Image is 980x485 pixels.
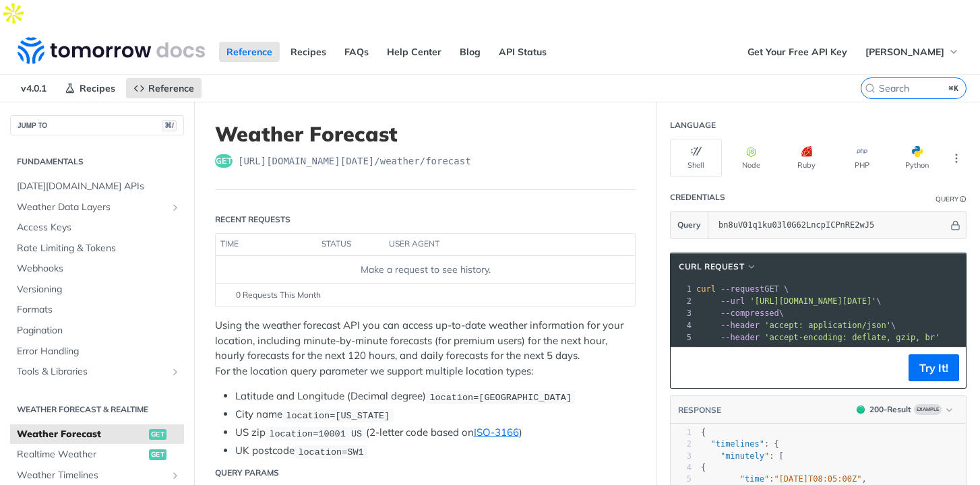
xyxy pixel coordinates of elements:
a: FAQs [337,42,376,62]
span: { [701,428,706,437]
button: Show subpages for Weather Data Layers [170,202,181,213]
span: Weather Data Layers [17,201,166,214]
button: Show subpages for Weather Timelines [170,470,181,481]
button: Copy to clipboard [677,358,696,378]
span: Realtime Weather [17,448,146,461]
button: Node [725,139,777,177]
svg: More ellipsis [950,152,962,164]
a: Pagination [10,321,184,341]
div: Make a request to see history. [221,263,630,277]
a: Weather Forecastget [10,424,184,445]
h2: Fundamentals [10,156,184,168]
h2: Weather Forecast & realtime [10,403,184,416]
kbd: ⌘K [946,82,962,95]
button: Try It! [909,354,959,381]
svg: Search [865,83,876,94]
span: Webhooks [17,262,181,276]
a: Error Handling [10,342,184,362]
span: --request [721,284,764,294]
input: apikey [712,212,948,238]
span: https://api.tomorrow.io/v4/weather/forecast [238,154,471,168]
a: Formats [10,300,184,320]
span: '[URL][DOMAIN_NAME][DATE]' [749,296,876,306]
a: Access Keys [10,218,184,238]
a: Reference [219,42,280,62]
a: Blog [452,42,488,62]
div: Query Params [215,467,279,479]
th: user agent [384,234,608,255]
div: Credentials [670,191,725,203]
span: Formats [17,303,181,317]
span: GET \ [696,284,789,294]
div: 3 [671,307,694,319]
a: Tools & LibrariesShow subpages for Tools & Libraries [10,362,184,382]
div: 1 [671,283,694,295]
a: Recipes [57,78,123,98]
span: Access Keys [17,221,181,234]
span: \ [696,296,882,306]
a: Get Your Free API Key [740,42,855,62]
div: 1 [671,427,692,439]
button: Ruby [780,139,832,177]
a: Recipes [283,42,334,62]
span: --compressed [721,309,779,318]
span: Query [677,219,701,231]
span: curl [696,284,716,294]
span: 'accept-encoding: deflate, gzip, br' [764,333,940,342]
div: 4 [671,319,694,331]
div: 2 [671,295,694,307]
span: "time" [740,474,769,484]
div: Recent Requests [215,214,290,226]
img: Tomorrow.io Weather API Docs [18,37,205,64]
span: location=[US_STATE] [286,410,390,420]
span: [PERSON_NAME] [865,46,944,58]
span: \ [696,321,896,330]
button: Python [891,139,943,177]
span: { [701,463,706,472]
a: Help Center [379,42,449,62]
span: Example [914,404,942,415]
i: Information [960,196,967,203]
span: Tools & Libraries [17,365,166,379]
span: Recipes [80,82,115,94]
button: 200200-ResultExample [850,403,959,416]
th: status [317,234,384,255]
span: cURL Request [679,261,744,273]
button: Hide [948,218,962,232]
a: Reference [126,78,202,98]
span: "[DATE]T08:05:00Z" [774,474,861,484]
p: Using the weather forecast API you can access up-to-date weather information for your location, i... [215,318,636,379]
span: --header [721,333,760,342]
a: Webhooks [10,259,184,279]
div: Query [936,194,958,204]
h1: Weather Forecast [215,122,636,146]
span: 200 [857,406,865,414]
span: : { [701,439,779,449]
li: UK postcode [235,443,636,459]
button: RESPONSE [677,403,722,417]
button: More Languages [946,148,967,168]
div: 3 [671,451,692,462]
li: Latitude and Longitude (Decimal degree) [235,389,636,404]
button: Query [671,212,708,238]
a: API Status [491,42,554,62]
a: [DATE][DOMAIN_NAME] APIs [10,176,184,197]
span: --header [721,321,760,330]
div: 2 [671,439,692,450]
span: Reference [148,82,194,94]
span: "timelines" [710,439,764,449]
span: get [215,154,233,168]
span: location=[GEOGRAPHIC_DATA] [429,392,572,402]
span: Weather Timelines [17,469,166,482]
span: Rate Limiting & Tokens [17,242,181,255]
span: Error Handling [17,345,181,358]
div: 5 [671,331,694,344]
a: ISO-3166 [474,426,519,439]
a: Realtime Weatherget [10,445,184,465]
span: [DATE][DOMAIN_NAME] APIs [17,180,181,193]
div: 4 [671,462,692,474]
span: v4.0.1 [13,78,54,98]
div: QueryInformation [936,194,967,204]
span: --url [721,296,745,306]
span: Weather Forecast [17,428,146,441]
